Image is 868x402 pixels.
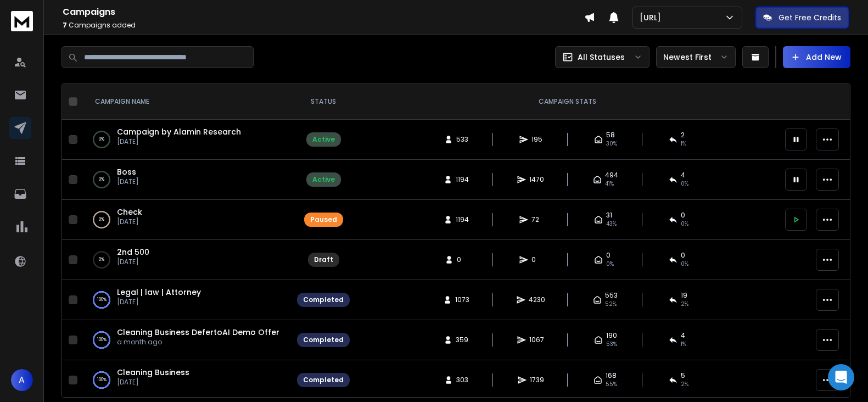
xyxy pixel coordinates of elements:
[310,215,337,224] div: Paused
[578,52,625,63] p: All Statuses
[456,215,469,224] span: 1194
[11,11,33,31] img: logo
[529,295,545,304] span: 4230
[529,175,544,184] span: 1470
[82,84,290,120] th: CAMPAIGN NAME
[63,20,67,30] span: 7
[117,258,149,266] p: [DATE]
[779,12,841,23] p: Get Free Credits
[605,171,618,180] span: 494
[117,126,241,137] a: Campaign by Alamin Research
[312,135,335,144] div: Active
[606,380,617,389] span: 55 %
[117,247,149,258] a: 2nd 500
[681,220,688,228] span: 0 %
[681,180,688,188] span: 0 %
[681,291,687,300] span: 19
[681,139,686,148] span: 1 %
[531,135,542,144] span: 195
[606,220,617,228] span: 43 %
[606,251,611,260] span: 0
[99,214,104,225] p: 0 %
[681,251,685,260] span: 0
[117,327,279,338] a: Cleaning Business DefertoAI Demo Offer
[314,255,333,264] div: Draft
[681,331,685,340] span: 4
[606,260,614,269] span: 0%
[529,336,544,344] span: 1067
[117,298,201,306] p: [DATE]
[783,46,850,68] button: Add New
[303,336,344,344] div: Completed
[97,375,107,386] p: 100 %
[117,378,189,387] p: [DATE]
[605,291,618,300] span: 553
[457,255,468,264] span: 0
[117,287,201,298] a: Legal | law | Attorney
[117,367,189,378] a: Cleaning Business
[605,300,617,309] span: 52 %
[11,369,33,391] button: A
[606,131,615,139] span: 58
[117,206,142,217] a: Check
[606,331,617,340] span: 190
[97,334,107,345] p: 100 %
[117,177,139,186] p: [DATE]
[99,134,104,145] p: 0 %
[63,5,584,19] h1: Campaigns
[605,180,614,188] span: 41 %
[456,376,468,384] span: 303
[656,46,736,68] button: Newest First
[681,300,688,309] span: 2 %
[356,84,779,120] th: CAMPAIGN STATS
[530,376,544,384] span: 1739
[606,371,617,380] span: 168
[117,217,142,226] p: [DATE]
[117,166,136,177] a: Boss
[117,338,279,347] p: a month ago
[82,240,290,280] td: 0%2nd 500[DATE]
[456,135,468,144] span: 533
[82,320,290,360] td: 100%Cleaning Business DefertoAI Demo Offera month ago
[828,364,854,390] div: Open Intercom Messenger
[640,12,665,23] p: [URL]
[82,120,290,160] td: 0%Campaign by Alamin Research[DATE]
[681,211,685,220] span: 0
[82,160,290,200] td: 0%Boss[DATE]
[99,174,104,185] p: 0 %
[755,7,849,29] button: Get Free Credits
[117,137,241,146] p: [DATE]
[681,260,688,269] span: 0%
[681,371,685,380] span: 5
[82,200,290,240] td: 0%Check[DATE]
[606,139,617,148] span: 30 %
[606,211,612,220] span: 31
[290,84,356,120] th: STATUS
[99,254,104,265] p: 0 %
[606,340,617,349] span: 53 %
[312,175,335,184] div: Active
[681,340,686,349] span: 1 %
[531,215,542,224] span: 72
[681,171,685,180] span: 4
[456,336,468,344] span: 359
[681,131,685,139] span: 2
[82,280,290,320] td: 100%Legal | law | Attorney[DATE]
[97,294,107,305] p: 100 %
[531,255,542,264] span: 0
[82,360,290,400] td: 100%Cleaning Business[DATE]
[681,380,688,389] span: 2 %
[303,376,344,384] div: Completed
[63,21,584,30] p: Campaigns added
[455,295,469,304] span: 1073
[456,175,469,184] span: 1194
